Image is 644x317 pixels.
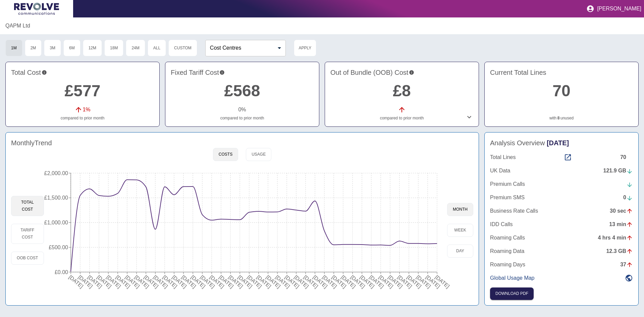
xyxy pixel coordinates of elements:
[77,274,94,289] tspan: [DATE]
[490,194,633,202] a: Premium SMS0
[168,40,197,56] button: Custom
[105,274,122,289] tspan: [DATE]
[44,220,68,225] tspan: £1,000.00
[44,195,68,201] tspan: £1,500.00
[490,207,538,215] p: Business Rate Calls
[396,274,413,289] tspan: [DATE]
[490,194,525,202] p: Premium SMS
[213,148,238,161] button: Costs
[490,247,633,255] a: Roaming Data12.3 GB
[11,67,154,77] h4: Total Cost
[406,274,422,289] tspan: [DATE]
[330,274,347,289] tspan: [DATE]
[227,274,244,289] tspan: [DATE]
[424,274,441,289] tspan: [DATE]
[67,274,84,289] tspan: [DATE]
[330,67,473,77] h4: Out of Bundle (OOB) Cost
[126,40,145,56] button: 24M
[171,115,314,121] p: compared to prior month
[293,274,310,289] tspan: [DATE]
[547,139,569,147] span: [DATE]
[415,274,432,289] tspan: [DATE]
[490,220,633,228] a: IDD Calls13 min
[219,67,225,77] svg: This is your recurring contracted cost
[359,274,375,289] tspan: [DATE]
[65,82,101,100] a: £577
[199,274,216,289] tspan: [DATE]
[148,40,166,56] button: All
[44,40,61,56] button: 3M
[490,274,535,282] p: Global Usage Map
[623,194,633,202] div: 0
[349,274,366,289] tspan: [DATE]
[610,207,633,215] div: 30 sec
[218,274,234,289] tspan: [DATE]
[490,67,633,77] h4: Current Total Lines
[11,252,44,265] button: OOB Cost
[620,153,633,161] div: 70
[340,274,357,289] tspan: [DATE]
[180,274,197,289] tspan: [DATE]
[124,274,141,289] tspan: [DATE]
[5,22,30,30] a: QAPM Ltd
[490,115,633,121] p: with unused
[274,274,291,289] tspan: [DATE]
[104,40,123,56] button: 18M
[238,106,246,114] p: 0 %
[609,220,633,228] div: 13 min
[620,261,633,269] div: 37
[490,167,633,175] a: UK Data121.9 GB
[11,115,154,121] p: compared to prior month
[606,247,633,255] div: 12.3 GB
[246,148,271,161] button: Usage
[11,138,52,148] h4: Monthly Trend
[11,196,44,216] button: Total Cost
[603,167,633,175] div: 121.9 GB
[447,224,473,237] button: week
[49,245,68,250] tspan: £500.00
[265,274,281,289] tspan: [DATE]
[44,170,68,176] tspan: £2,000.00
[42,67,47,77] svg: This is the total charges incurred over 1 months
[114,274,131,289] tspan: [DATE]
[224,82,260,100] a: £568
[490,167,510,175] p: UK Data
[255,274,272,289] tspan: [DATE]
[490,234,525,242] p: Roaming Calls
[86,274,103,289] tspan: [DATE]
[152,274,169,289] tspan: [DATE]
[490,180,525,188] p: Premium Calls
[598,234,633,242] div: 4 hrs 4 min
[190,274,206,289] tspan: [DATE]
[283,274,300,289] tspan: [DATE]
[490,234,633,242] a: Roaming Calls4 hrs 4 min
[246,274,263,289] tspan: [DATE]
[377,274,394,289] tspan: [DATE]
[490,153,516,161] p: Total Lines
[96,274,112,289] tspan: [DATE]
[312,274,328,289] tspan: [DATE]
[208,274,225,289] tspan: [DATE]
[11,224,44,244] button: Tariff Cost
[490,220,513,228] p: IDD Calls
[387,274,404,289] tspan: [DATE]
[321,274,338,289] tspan: [DATE]
[490,287,534,300] button: Click here to download the most recent invoice. If the current month’s invoice is unavailable, th...
[434,274,450,289] tspan: [DATE]
[447,203,473,216] button: month
[302,274,319,289] tspan: [DATE]
[490,207,633,215] a: Business Rate Calls30 sec
[490,138,633,148] h4: Analysis Overview
[294,40,316,56] button: Apply
[171,274,187,289] tspan: [DATE]
[490,274,633,282] a: Global Usage Map
[557,115,560,121] a: 8
[490,153,633,161] a: Total Lines70
[584,2,644,15] button: [PERSON_NAME]
[597,6,641,12] p: [PERSON_NAME]
[490,261,525,269] p: Roaming Days
[83,40,102,56] button: 12M
[5,40,22,56] button: 1M
[409,67,414,77] svg: Costs outside of your fixed tariff
[55,269,68,275] tspan: £0.00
